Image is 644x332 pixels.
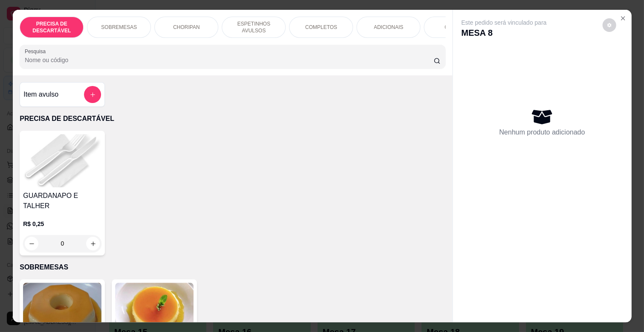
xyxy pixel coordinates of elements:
p: ADICIONAIS [374,24,403,31]
p: MESA 8 [461,27,546,39]
h4: GUARDANAPO E TALHER [23,191,101,211]
button: add-separate-item [84,86,101,103]
p: CHORIPAN [173,24,199,31]
p: COMBOS [445,24,467,31]
p: PRECISA DE DESCARTÁVEL [27,20,76,34]
button: decrease-product-quantity [602,18,616,32]
p: Este pedido será vinculado para [461,18,546,27]
p: PRECISA DE DESCARTÁVEL [20,114,445,124]
p: ESPETINHOS AVULSOS [229,20,278,34]
img: product-image [23,134,101,187]
p: SOBREMESAS [101,24,137,31]
p: R$ 0,25 [23,220,101,228]
p: SOBREMESAS [20,263,445,273]
label: Pesquisa [25,48,49,55]
button: Close [616,11,630,25]
input: Pesquisa [25,56,433,64]
p: COMPLETOS [305,24,337,31]
p: Nenhum produto adicionado [499,127,585,137]
h4: Item avulso [23,89,58,100]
